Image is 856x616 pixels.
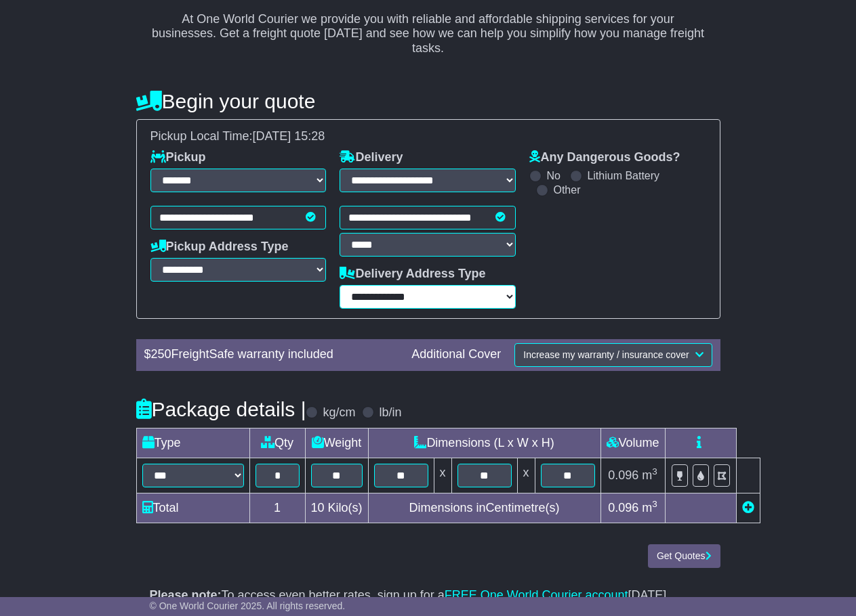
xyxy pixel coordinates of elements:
span: m [642,468,657,482]
span: 10 [311,501,325,514]
label: Any Dangerous Goods? [529,150,680,165]
label: Pickup [150,150,206,165]
button: Get Quotes [648,544,720,568]
span: 0.096 [608,501,638,514]
span: m [642,501,657,514]
td: Total [136,493,249,523]
td: Qty [249,428,305,458]
span: 250 [151,347,171,361]
label: kg/cm [323,405,355,420]
td: Weight [305,428,368,458]
td: Kilo(s) [305,493,368,523]
h4: Begin your quote [136,90,720,112]
label: lb/in [379,405,401,420]
td: Type [136,428,249,458]
td: Dimensions (L x W x H) [368,428,600,458]
label: Lithium Battery [587,169,659,182]
td: x [517,458,535,493]
span: [DATE] 15:28 [253,129,325,143]
label: Delivery [340,150,403,165]
button: Increase my warranty / insurance cover [514,343,712,367]
label: Other [553,183,580,196]
td: 1 [249,493,305,523]
a: FREE One World Courier account [445,588,628,602]
div: $ FreightSafe warranty included [138,347,405,362]
h4: Package details | [136,398,306,420]
span: 0.096 [608,468,638,482]
strong: Please note: [150,588,222,602]
label: Delivery Address Type [340,267,485,282]
div: Pickup Local Time: [144,129,713,144]
a: Add new item [742,501,754,514]
td: x [434,458,451,493]
span: © One World Courier 2025. All rights reserved. [150,600,346,611]
td: Volume [600,428,665,458]
p: To access even better rates, sign up for a [DATE]. [150,588,707,603]
label: No [546,169,560,182]
label: Pickup Address Type [150,240,289,255]
td: Dimensions in Centimetre(s) [368,493,600,523]
span: Increase my warranty / insurance cover [523,349,689,360]
sup: 3 [652,466,657,477]
div: Additional Cover [405,347,508,362]
sup: 3 [652,499,657,509]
